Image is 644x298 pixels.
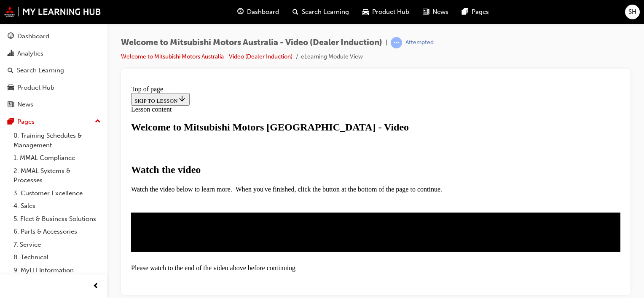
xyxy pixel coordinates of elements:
[3,114,104,130] button: Pages
[95,116,101,127] span: up-icon
[3,63,104,78] a: Search Learning
[17,32,49,41] div: Dashboard
[3,182,493,190] div: Please watch to the end of the video above before continuing
[462,7,468,17] span: pages-icon
[3,27,104,114] button: DashboardAnalyticsSearch LearningProduct HubNews
[10,187,104,200] a: 3. Customer Excellence
[301,52,363,62] li: eLearning Module View
[10,264,104,277] a: 9. MyLH Information
[391,37,402,48] span: learningRecordVerb_ATTEMPT-icon
[10,200,104,213] a: 4. Sales
[20,150,476,150] div: Video player
[302,7,349,17] span: Search Learning
[93,281,99,292] span: prev-icon
[3,11,62,24] button: SKIP TO LESSON
[8,101,14,109] span: news-icon
[3,29,104,44] a: Dashboard
[121,38,382,48] span: Welcome to Mitsubishi Motors Australia - Video (Dealer Induction)
[372,7,409,17] span: Product Hub
[4,6,101,17] img: mmal
[10,238,104,251] a: 7. Service
[286,3,356,21] a: search-iconSearch Learning
[362,7,369,17] span: car-icon
[292,7,298,17] span: search-icon
[10,225,104,238] a: 6. Parts & Accessories
[3,46,104,61] a: Analytics
[247,7,279,17] span: Dashboard
[3,24,44,31] span: Lesson content
[7,16,59,22] span: SKIP TO LESSON
[17,100,33,109] div: News
[432,7,448,17] span: News
[17,117,35,127] div: Pages
[8,33,14,40] span: guage-icon
[17,66,64,75] div: Search Learning
[10,152,104,165] a: 1. MMAL Compliance
[625,5,640,19] button: SH
[10,165,104,187] a: 2. MMAL Systems & Processes
[231,3,286,21] a: guage-iconDashboard
[405,39,434,47] div: Attempted
[8,67,13,74] span: search-icon
[3,104,493,111] p: Watch the video below to learn more. When you've finished, click the button at the bottom of the ...
[3,80,104,96] a: Product Hub
[628,7,636,17] span: SH
[472,7,489,17] span: Pages
[237,7,244,17] span: guage-icon
[3,40,493,51] h1: Welcome to Mitsubishi Motors [GEOGRAPHIC_DATA] - Video
[386,38,387,48] span: |
[416,3,455,21] a: news-iconNews
[121,53,292,60] a: Welcome to Mitsubishi Motors Australia - Video (Dealer Induction)
[8,84,14,92] span: car-icon
[10,213,104,226] a: 5. Fleet & Business Solutions
[17,83,54,93] div: Product Hub
[356,3,416,21] a: car-iconProduct Hub
[423,7,429,17] span: news-icon
[10,129,104,152] a: 0. Training Schedules & Management
[8,118,14,126] span: pages-icon
[17,49,43,59] div: Analytics
[3,97,104,112] a: News
[10,251,104,264] a: 8. Technical
[455,3,496,21] a: pages-iconPages
[3,82,73,93] strong: Watch the video
[3,3,493,11] div: Top of page
[8,50,14,58] span: chart-icon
